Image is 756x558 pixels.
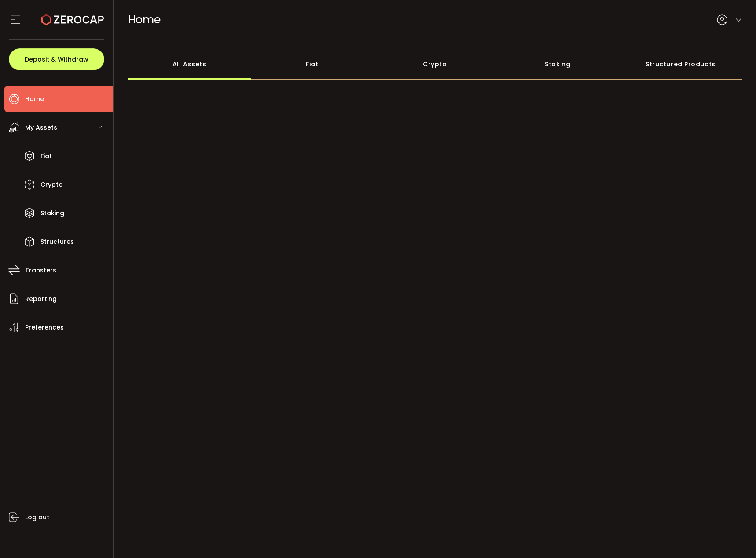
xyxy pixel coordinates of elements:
span: My Assets [25,121,57,134]
div: Structured Products [619,49,742,80]
span: Reporting [25,293,57,305]
span: Deposit & Withdraw [25,56,88,62]
span: Home [25,93,44,105]
div: Fiat [251,49,374,80]
span: Fiat [40,150,52,163]
button: Deposit & Withdraw [9,48,104,70]
span: Transfers [25,264,56,277]
span: Home [128,12,161,27]
div: All Assets [128,49,251,80]
span: Crypto [40,178,63,191]
span: Log out [25,511,49,524]
div: Crypto [374,49,496,80]
span: Staking [40,207,64,220]
span: Preferences [25,321,64,334]
div: Staking [496,49,619,80]
span: Structures [40,236,74,248]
